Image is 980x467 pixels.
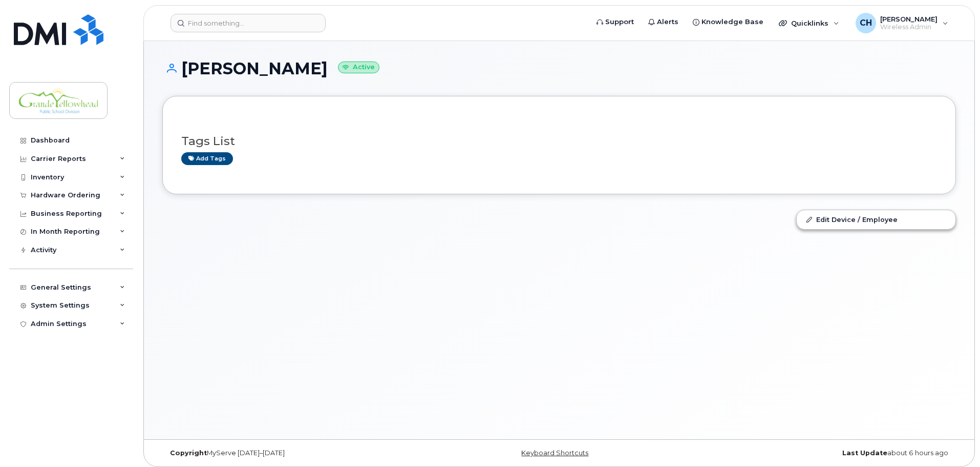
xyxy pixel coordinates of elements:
[162,59,956,77] h1: [PERSON_NAME]
[338,62,379,73] small: Active
[181,152,233,165] a: Add tags
[797,210,955,229] a: Edit Device / Employee
[521,449,588,457] a: Keyboard Shortcuts
[162,449,427,457] div: MyServe [DATE]–[DATE]
[170,449,207,457] strong: Copyright
[842,449,887,457] strong: Last Update
[691,449,956,457] div: about 6 hours ago
[181,135,937,148] h3: Tags List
